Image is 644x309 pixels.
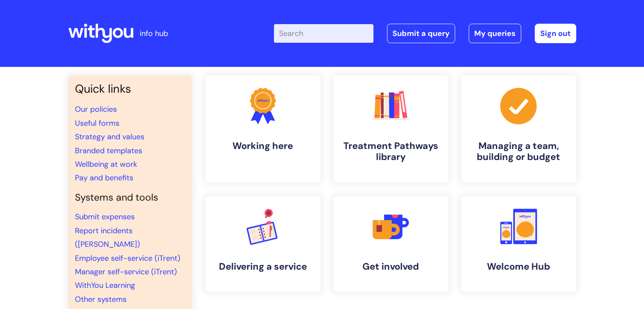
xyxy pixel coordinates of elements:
a: Managing a team, building or budget [461,75,576,182]
a: Our policies [75,104,117,114]
h4: Systems and tools [75,192,185,204]
a: Pay and benefits [75,173,133,183]
h3: Quick links [75,82,185,96]
h4: Get involved [340,261,442,272]
a: Treatment Pathways library [333,75,448,182]
a: WithYou Learning [75,280,135,290]
a: Submit a query [387,24,455,43]
h4: Delivering a service [212,261,314,272]
a: Submit expenses [75,212,135,222]
a: Useful forms [75,118,119,128]
a: Delivering a service [205,196,321,292]
a: Other systems [75,294,127,304]
a: Wellbeing at work [75,159,137,169]
div: | - [274,24,576,43]
input: Search [274,24,373,43]
h4: Welcome Hub [468,261,569,272]
a: Report incidents ([PERSON_NAME]) [75,226,140,249]
a: Welcome Hub [461,196,576,292]
a: Get involved [333,196,448,292]
a: My queries [469,24,521,43]
h4: Treatment Pathways library [340,141,442,163]
a: Sign out [535,24,576,43]
h4: Working here [212,141,314,152]
a: Manager self-service (iTrent) [75,267,177,277]
a: Employee self-service (iTrent) [75,253,180,263]
a: Strategy and values [75,132,144,142]
a: Working here [205,75,321,182]
p: info hub [140,27,168,40]
h4: Managing a team, building or budget [468,141,569,163]
a: Branded templates [75,146,142,156]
